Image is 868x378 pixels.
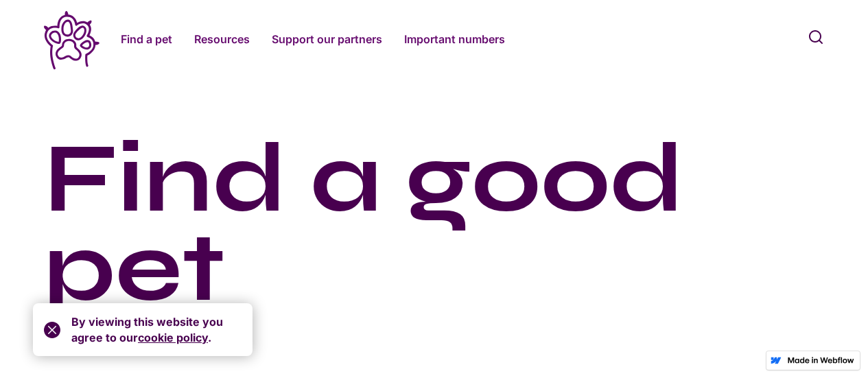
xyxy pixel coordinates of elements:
[71,314,242,345] div: By viewing this website you agree to our .
[121,31,172,47] a: Find a pet
[272,31,382,47] a: Support our partners
[404,31,505,47] a: Important numbers
[138,331,208,344] a: cookie policy
[787,357,854,364] img: Made in Webflow
[194,31,250,47] a: Resources
[44,132,824,309] h1: Find a good pet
